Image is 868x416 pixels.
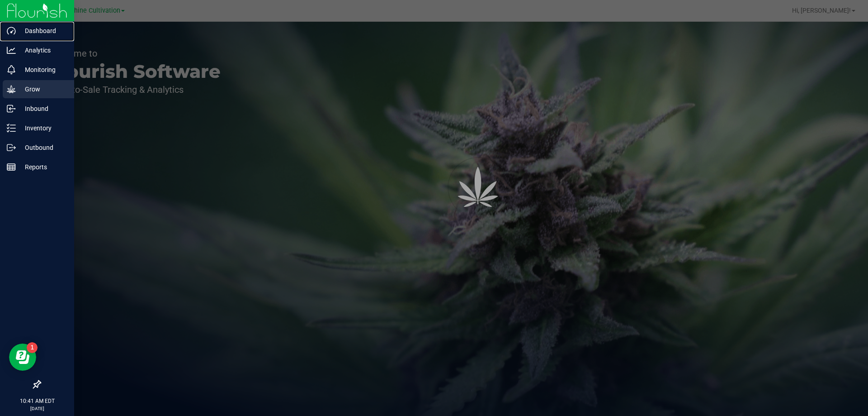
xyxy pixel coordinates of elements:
p: Analytics [16,45,70,56]
p: Outbound [16,142,70,153]
iframe: Resource center unread badge [27,342,38,353]
iframe: Resource center [9,344,36,371]
inline-svg: Inventory [7,124,16,133]
p: [DATE] [4,405,70,412]
inline-svg: Grow [7,85,16,94]
p: Grow [16,84,70,95]
inline-svg: Reports [7,163,16,172]
inline-svg: Monitoring [7,65,16,74]
p: Inventory [16,123,70,134]
p: 10:41 AM EDT [4,397,70,405]
p: Reports [16,162,70,172]
inline-svg: Dashboard [7,26,16,35]
inline-svg: Inbound [7,104,16,113]
p: Dashboard [16,25,70,36]
inline-svg: Outbound [7,143,16,152]
p: Inbound [16,103,70,114]
p: Monitoring [16,64,70,75]
inline-svg: Analytics [7,46,16,55]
